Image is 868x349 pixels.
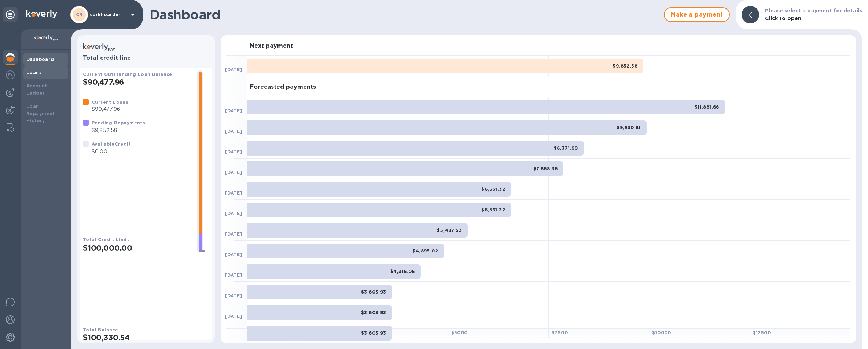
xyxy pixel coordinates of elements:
b: [DATE] [225,67,242,72]
p: $0.00 [92,148,131,156]
h2: $100,000.00 [83,243,191,252]
b: $6,561.32 [481,186,505,192]
b: Total Credit Limit [83,237,129,242]
b: [DATE] [225,252,242,257]
b: $7,868.36 [533,166,558,171]
b: Available Credit [92,141,131,147]
b: [DATE] [225,149,242,154]
b: $11,881.66 [695,104,719,110]
b: Loans [26,70,42,75]
p: corkhoarder [90,12,126,17]
img: Logo [26,10,57,18]
b: $ 12500 [753,330,771,335]
b: Account Ledger [26,83,47,96]
b: $6,561.32 [481,207,505,212]
b: Current Loans [92,99,128,105]
b: $4,895.02 [412,248,438,254]
b: [DATE] [225,313,242,319]
b: Loan Repayment History [26,103,55,124]
h2: $90,477.96 [83,77,191,87]
span: Make a payment [670,10,723,19]
b: [DATE] [225,170,242,175]
p: $90,477.96 [92,105,128,113]
b: $3,603.93 [361,310,386,315]
div: Unpin categories [3,7,18,22]
b: Pending Repayments [92,120,145,126]
h3: Forecasted payments [250,84,316,91]
b: Click to open [765,15,801,21]
b: $9,852.58 [613,63,637,69]
b: $4,316.06 [390,269,415,274]
b: Please select a payment for details [765,8,862,14]
button: Make a payment [664,7,730,22]
b: $8,371.90 [554,145,578,151]
b: $ 10000 [652,330,671,335]
b: CR [76,12,83,17]
h3: Next payment [250,43,293,50]
b: $ 5000 [451,330,468,335]
h2: $100,330.54 [83,333,209,342]
b: $3,603.93 [361,330,386,336]
p: $9,852.58 [92,127,145,134]
img: Foreign exchange [6,70,15,79]
b: [DATE] [225,293,242,298]
h1: Dashboard [150,7,660,22]
b: [DATE] [225,190,242,196]
b: Dashboard [26,57,54,62]
b: $5,487.53 [437,228,462,233]
b: $ 7500 [552,330,568,335]
b: [DATE] [225,128,242,134]
h3: Total credit line [83,55,209,62]
b: Current Outstanding Loan Balance [83,72,172,77]
b: [DATE] [225,108,242,113]
b: [DATE] [225,211,242,216]
b: $3,603.93 [361,289,386,295]
b: [DATE] [225,231,242,237]
b: $9,930.81 [617,125,641,130]
b: Total Balance [83,327,118,332]
b: [DATE] [225,272,242,278]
